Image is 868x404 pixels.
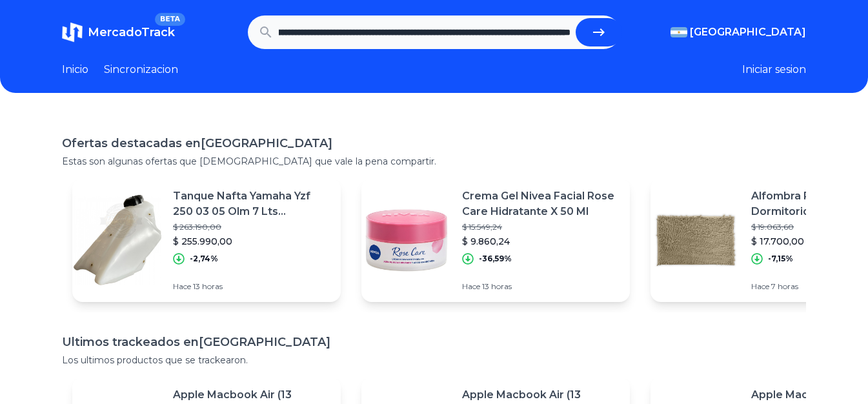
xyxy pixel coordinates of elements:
[690,25,806,40] span: [GEOGRAPHIC_DATA]
[462,235,620,248] p: $ 9.860,24
[462,281,620,292] p: Hace 13 horas
[671,27,687,37] img: Argentina
[462,222,620,232] p: $ 15.549,24
[173,222,330,232] p: $ 263.190,00
[742,62,806,77] button: Iniciar sesion
[62,134,806,152] h1: Ofertas destacadas en [GEOGRAPHIC_DATA]
[671,25,806,40] button: [GEOGRAPHIC_DATA]
[173,235,330,248] p: $ 255.990,00
[62,155,806,168] p: Estas son algunas ofertas que [DEMOGRAPHIC_DATA] que vale la pena compartir.
[173,281,330,292] p: Hace 13 horas
[173,188,330,219] p: Tanque Nafta Yamaha Yzf 250 03 05 Olm 7 Lts Reforzado Rider
[62,22,83,43] img: MercadoTrack
[651,195,741,285] img: Featured image
[62,354,806,367] p: Los ultimos productos que se trackearon.
[62,62,88,77] a: Inicio
[155,13,185,26] span: BETA
[104,62,178,77] a: Sincronizacion
[361,178,630,302] a: Featured imageCrema Gel Nivea Facial Rose Care Hidratante X 50 Ml$ 15.549,24$ 9.860,24-36,59%Hace...
[62,333,806,351] h1: Ultimos trackeados en [GEOGRAPHIC_DATA]
[190,254,218,264] p: -2,74%
[72,195,163,285] img: Featured image
[72,178,341,302] a: Featured imageTanque Nafta Yamaha Yzf 250 03 05 Olm 7 Lts Reforzado Rider$ 263.190,00$ 255.990,00...
[462,188,620,219] p: Crema Gel Nivea Facial Rose Care Hidratante X 50 Ml
[768,254,793,264] p: -7,15%
[88,25,175,39] span: MercadoTrack
[62,22,175,43] a: MercadoTrackBETA
[361,195,452,285] img: Featured image
[479,254,512,264] p: -36,59%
